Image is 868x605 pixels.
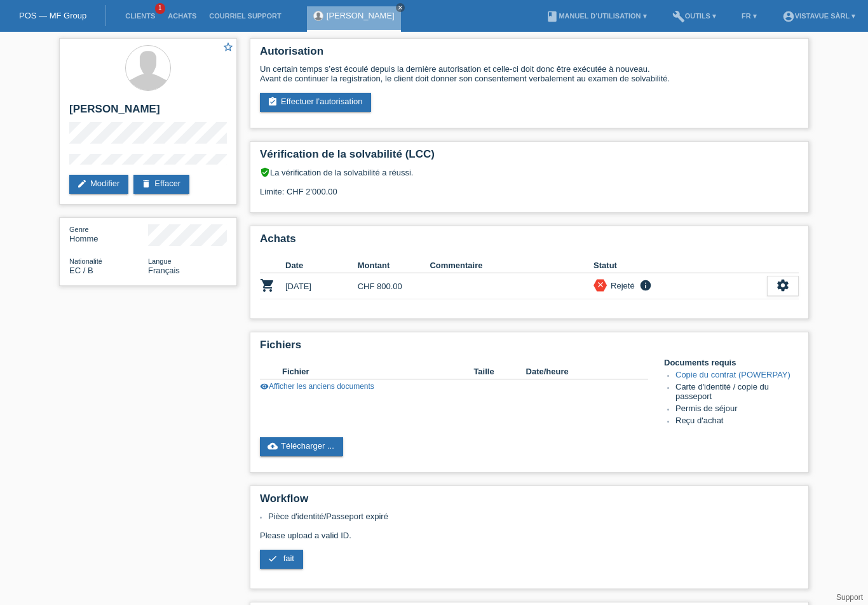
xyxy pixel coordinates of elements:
[69,103,227,122] h2: [PERSON_NAME]
[268,441,278,451] i: cloud_upload
[260,493,799,512] h2: Workflow
[546,10,559,23] i: book
[596,280,605,289] i: close
[69,266,93,275] span: Équateur / B / 20.08.2015
[260,382,269,391] i: visibility
[836,593,863,602] a: Support
[133,175,189,194] a: deleteEffacer
[526,364,630,379] th: Date/heure
[260,512,799,578] div: Please upload a valid ID.
[260,278,275,293] i: POSP00028148
[260,233,799,252] h2: Achats
[327,11,395,20] a: [PERSON_NAME]
[268,97,278,107] i: assignment_turned_in
[638,279,653,292] i: info
[735,12,763,20] a: FR ▾
[282,364,473,379] th: Fichier
[222,41,234,55] a: star_border
[119,12,161,20] a: Clients
[397,4,403,11] i: close
[260,64,799,83] div: Un certain temps s’est écoulé depuis la dernière autorisation et celle-ci doit donc être exécutée...
[593,258,767,273] th: Statut
[268,554,278,564] i: check
[155,3,165,14] span: 1
[358,258,430,273] th: Montant
[607,279,635,292] div: Rejeté
[69,226,89,233] span: Genre
[260,167,270,177] i: verified_user
[473,364,526,379] th: Taille
[19,11,86,20] a: POS — MF Group
[260,382,374,391] a: visibilityAfficher les anciens documents
[222,41,234,53] i: star_border
[358,273,430,299] td: CHF 800.00
[675,404,799,416] li: Permis de séjour
[260,148,799,167] h2: Vérification de la solvabilité (LCC)
[141,179,151,189] i: delete
[539,12,653,20] a: bookManuel d’utilisation ▾
[666,12,722,20] a: buildOutils ▾
[260,167,799,206] div: La vérification de la solvabilité a réussi. Limite: CHF 2'000.00
[260,93,371,112] a: assignment_turned_inEffectuer l’autorisation
[260,339,799,358] h2: Fichiers
[260,45,799,64] h2: Autorisation
[69,224,148,243] div: Homme
[69,257,102,265] span: Nationalité
[430,258,593,273] th: Commentaire
[283,554,294,563] span: fait
[77,179,87,189] i: edit
[260,437,343,456] a: cloud_uploadTélécharger ...
[782,10,795,23] i: account_circle
[260,550,303,569] a: check fait
[675,370,790,379] a: Copie du contrat (POWERPAY)
[675,382,799,404] li: Carte d'identité / copie du passeport
[776,12,862,20] a: account_circleVistavue Sàrl ▾
[672,10,685,23] i: build
[148,266,180,275] span: Français
[161,12,203,20] a: Achats
[396,3,405,12] a: close
[203,12,287,20] a: Courriel Support
[148,257,172,265] span: Langue
[285,273,358,299] td: [DATE]
[268,512,799,521] li: Pièce d'identité/Passeport expiré
[776,278,790,292] i: settings
[69,175,128,194] a: editModifier
[675,416,799,428] li: Reçu d'achat
[664,358,799,367] h4: Documents requis
[285,258,358,273] th: Date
